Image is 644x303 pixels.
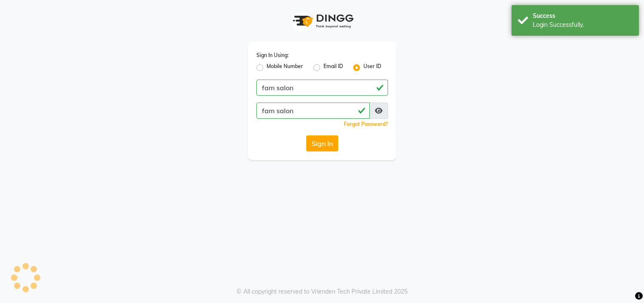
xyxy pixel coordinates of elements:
button: Sign In [306,135,338,151]
input: Username [256,103,370,119]
label: Mobile Number [267,63,303,73]
div: Success [533,11,633,20]
label: User ID [363,63,381,73]
label: Email ID [323,63,343,73]
a: Forgot Password? [344,121,388,127]
div: Login Successfully. [533,20,633,29]
img: logo1.svg [288,9,356,34]
label: Sign In Using: [256,51,289,59]
input: Username [256,80,388,96]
